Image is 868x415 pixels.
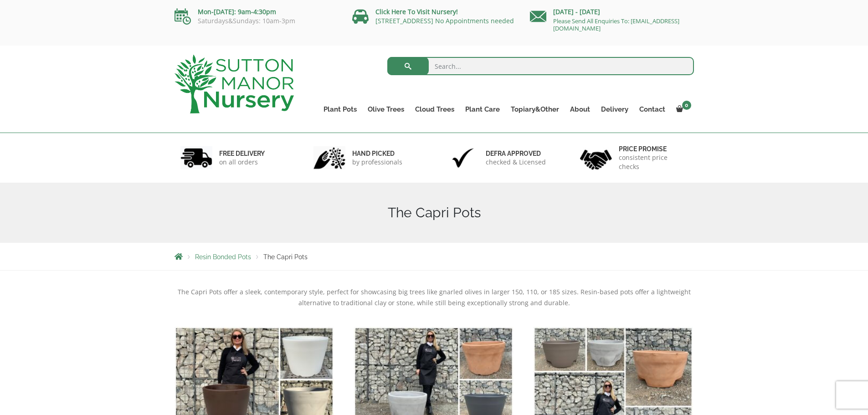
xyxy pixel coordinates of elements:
[410,103,460,116] a: Cloud Trees
[175,253,694,260] nav: Breadcrumbs
[460,103,505,116] a: Plant Care
[565,103,596,116] a: About
[486,149,546,158] h6: Defra approved
[580,144,612,172] img: 4.jpg
[530,6,694,17] p: [DATE] - [DATE]
[175,205,694,221] h1: The Capri Pots
[682,101,691,110] span: 0
[219,158,265,167] p: on all orders
[195,253,251,261] a: Resin Bonded Pots
[318,103,362,116] a: Plant Pots
[671,103,694,116] a: 0
[352,149,402,158] h6: hand picked
[352,158,402,167] p: by professionals
[553,17,679,32] a: Please Send All Enquiries To: [EMAIL_ADDRESS][DOMAIN_NAME]
[619,153,688,171] p: consistent price checks
[362,103,410,116] a: Olive Trees
[175,6,339,17] p: Mon-[DATE]: 9am-4:30pm
[375,16,514,25] a: [STREET_ADDRESS] No Appointments needed
[375,7,458,16] a: Click Here To Visit Nursery!
[634,103,671,116] a: Contact
[175,55,294,113] img: logo
[619,145,688,153] h6: Price promise
[175,287,694,308] p: The Capri Pots offer a sleek, contemporary style, perfect for showcasing big trees like gnarled o...
[263,253,308,261] span: The Capri Pots
[313,146,345,169] img: 2.jpg
[180,146,212,169] img: 1.jpg
[447,146,479,169] img: 3.jpg
[175,17,339,25] p: Saturdays&Sundays: 10am-3pm
[596,103,634,116] a: Delivery
[505,103,565,116] a: Topiary&Other
[219,149,265,158] h6: FREE DELIVERY
[486,158,546,167] p: checked & Licensed
[387,57,694,75] input: Search...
